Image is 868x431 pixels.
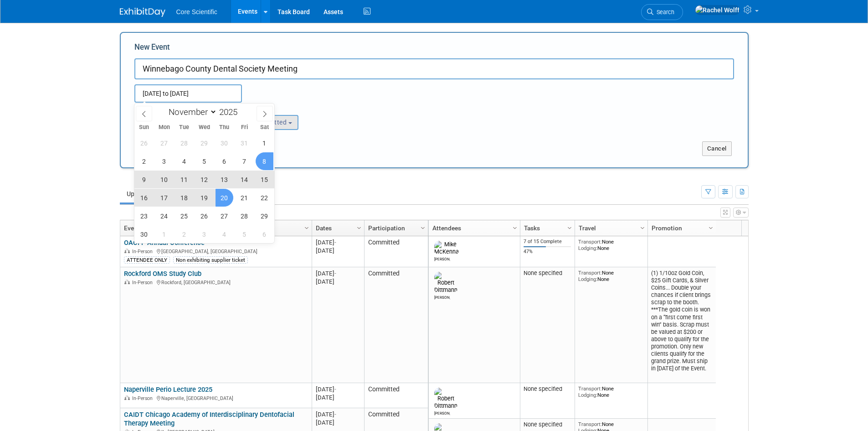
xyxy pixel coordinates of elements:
[214,125,234,130] span: Thu
[216,152,233,170] span: November 6, 2025
[316,220,358,236] a: Dates
[173,256,248,264] div: Non exhibiting supplier ticket
[355,224,363,232] span: Column Settings
[155,171,173,188] span: November 10, 2025
[368,220,422,236] a: Participation
[236,225,253,243] span: December 5, 2025
[303,224,310,232] span: Column Settings
[316,247,360,254] div: [DATE]
[256,134,273,152] span: November 1, 2025
[706,220,716,234] a: Column Settings
[578,239,602,245] span: Transport:
[434,255,450,261] div: Mike McKenna
[134,125,154,130] span: Sun
[195,189,213,207] span: November 19, 2025
[647,267,716,383] td: (1) 1/10oz Gold Coin, $25 Gift Cards, & Silver Coins... Double your chances if client brings scra...
[524,385,571,393] div: None specified
[124,410,294,427] a: CAIDT Chicago Academy of Interdisciplinary Dentofacial Therapy Meeting
[132,249,155,254] span: In-Person
[524,249,571,255] div: 47%
[653,9,674,16] span: Search
[176,8,217,16] span: Core Scientific
[216,189,233,207] span: November 20, 2025
[434,294,450,300] div: Robert Dittmann
[124,395,130,400] img: In-Person Event
[236,171,253,188] span: November 14, 2025
[135,225,153,243] span: November 30, 2025
[578,245,597,251] span: Lodging:
[195,152,213,170] span: November 5, 2025
[256,152,273,170] span: November 8, 2025
[135,207,153,225] span: November 23, 2025
[434,410,450,415] div: Robert Dittmann
[354,220,364,234] a: Column Settings
[195,171,213,188] span: November 12, 2025
[316,410,360,418] div: [DATE]
[216,134,233,152] span: October 30, 2025
[316,394,360,401] div: [DATE]
[124,385,212,394] a: Naperville Perio Lecture 2025
[334,270,336,277] span: -
[578,276,597,282] span: Lodging:
[124,256,170,264] div: ATTENDEE ONLY
[195,134,213,152] span: October 29, 2025
[334,239,336,246] span: -
[578,421,602,427] span: Transport:
[524,270,571,277] div: None specified
[364,236,428,267] td: Committed
[316,270,360,277] div: [DATE]
[364,383,428,408] td: Committed
[695,5,740,15] img: Rachel Wolff
[578,385,644,399] div: None None
[175,152,193,170] span: November 4, 2025
[578,385,602,392] span: Transport:
[316,278,360,286] div: [DATE]
[236,134,253,152] span: October 31, 2025
[155,225,173,243] span: December 1, 2025
[135,134,153,152] span: October 26, 2025
[124,270,201,278] a: Rockford OMS Study Club
[566,224,573,232] span: Column Settings
[578,239,644,252] div: None None
[216,171,233,188] span: November 13, 2025
[124,247,308,255] div: [GEOGRAPHIC_DATA], [GEOGRAPHIC_DATA]
[316,239,360,246] div: [DATE]
[195,225,213,243] span: December 3, 2025
[418,220,428,234] a: Column Settings
[134,42,170,56] label: New Event
[155,134,173,152] span: October 27, 2025
[175,171,193,188] span: November 11, 2025
[175,207,193,225] span: November 25, 2025
[124,278,308,286] div: Rockford, [GEOGRAPHIC_DATA]
[432,220,514,236] a: Attendees
[256,171,273,188] span: November 15, 2025
[155,189,173,207] span: November 17, 2025
[652,220,710,236] a: Promotion
[124,220,306,236] a: Event
[510,220,520,234] a: Column Settings
[236,103,325,114] div: Participation:
[334,411,336,418] span: -
[155,207,173,225] span: November 24, 2025
[524,421,571,428] div: None specified
[135,171,153,188] span: November 9, 2025
[524,239,571,245] div: 7 of 15 Complete
[419,224,426,232] span: Column Settings
[154,125,174,130] span: Mon
[217,107,244,117] input: Year
[565,220,575,234] a: Column Settings
[175,134,193,152] span: October 28, 2025
[134,58,734,79] input: Name of Trade Show / Conference
[578,392,597,398] span: Lodging:
[216,225,233,243] span: December 4, 2025
[236,152,253,170] span: November 7, 2025
[134,84,242,103] input: Start Date - End Date
[334,386,336,393] span: -
[434,241,459,255] img: Mike McKenna
[256,189,273,207] span: November 22, 2025
[364,267,428,383] td: Committed
[216,207,233,225] span: November 27, 2025
[524,220,569,236] a: Tasks
[579,220,642,236] a: Travel
[135,189,153,207] span: November 16, 2025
